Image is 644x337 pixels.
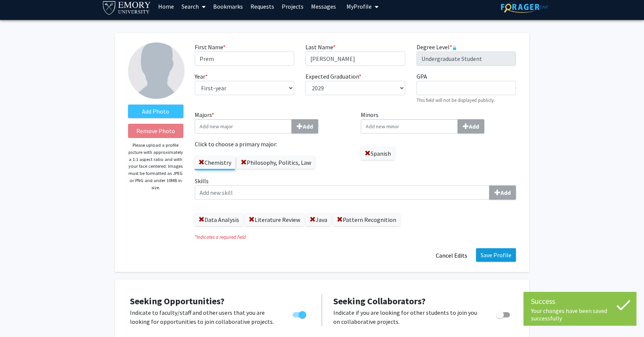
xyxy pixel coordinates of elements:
button: Majors* [291,119,318,134]
p: Please upload a profile picture with approximately a 1:1 aspect ratio and with your face centered... [128,142,183,191]
label: Degree Level [417,43,457,52]
button: Remove Photo [128,124,183,138]
input: MinorsAdd [361,119,458,134]
b: Add [469,123,479,130]
span: Seeking Collaborators? [333,295,426,307]
input: SkillsAdd [195,185,490,200]
span: Seeking Opportunities? [130,295,224,307]
button: Skills [489,185,516,200]
label: Chemistry [195,156,235,169]
div: Toggle [493,308,514,319]
label: Skills [195,176,516,200]
input: Majors*Add [195,119,292,134]
label: Literature Review [245,213,304,226]
label: Spanish [361,147,395,160]
label: Pattern Recognition [333,213,400,226]
i: Indicates a required field [195,234,516,241]
label: Last Name [305,43,336,52]
label: Majors [195,110,350,134]
iframe: Chat [6,303,32,331]
label: Java [306,213,331,226]
label: First Name [195,43,226,52]
button: Cancel Edits [431,248,472,263]
b: Add [501,189,511,196]
label: Year [195,72,208,81]
label: Minors [361,110,516,134]
span: My Profile [346,3,372,10]
svg: This information is provided and automatically updated by Emory University and is not editable on... [452,46,457,50]
button: Minors [458,119,484,134]
p: Indicate to faculty/staff and other users that you are looking for opportunities to join collabor... [130,308,278,326]
label: AddProfile Picture [128,105,183,118]
img: ForagerOne Logo [501,1,548,13]
label: Philosophy, Politics, Law [237,156,315,169]
label: Expected Graduation [305,72,362,81]
label: GPA [417,72,427,81]
b: Add [303,123,313,130]
img: Profile Picture [128,43,185,99]
small: This field will not be displayed publicly. [417,97,495,103]
button: Save Profile [476,248,516,262]
label: Click to choose a primary major: [195,140,350,149]
label: Data Analysis [195,213,243,226]
div: Your changes have been saved successfully [531,307,629,322]
div: Success [531,296,629,307]
p: Indicate if you are looking for other students to join you on collaborative projects. [333,308,482,326]
div: Toggle [290,308,310,319]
